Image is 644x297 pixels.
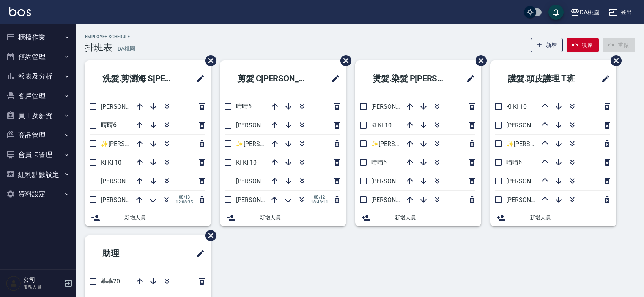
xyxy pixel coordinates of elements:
span: ✨[PERSON_NAME][PERSON_NAME] ✨16 [371,140,486,148]
span: [PERSON_NAME]5 [236,122,285,129]
button: 登出 [606,5,635,19]
span: 08/12 [311,195,328,200]
span: [PERSON_NAME]8 [371,103,420,110]
span: [PERSON_NAME]8 [506,178,555,185]
span: [PERSON_NAME]8 [101,103,150,110]
button: save [548,5,564,20]
div: 新增人員 [355,209,481,226]
span: 新增人員 [260,214,340,222]
button: 客戶管理 [3,86,73,106]
span: ✨[PERSON_NAME][PERSON_NAME] ✨16 [236,140,351,148]
h2: Employee Schedule [85,34,135,39]
button: 資料設定 [3,184,73,204]
div: 新增人員 [220,209,346,226]
span: KI KI 10 [236,159,257,166]
span: KI KI 10 [371,122,392,129]
span: KI KI 10 [506,103,527,110]
span: 修改班表的標題 [326,70,340,88]
span: [PERSON_NAME]3 [506,122,555,129]
span: 修改班表的標題 [597,70,610,88]
span: [PERSON_NAME]8 [236,178,285,185]
span: 18:48:11 [311,200,328,205]
span: 刪除班表 [470,49,488,72]
span: 刪除班表 [335,49,353,72]
div: 新增人員 [490,209,616,226]
span: [PERSON_NAME]3 [101,196,150,203]
h2: 洗髮.剪瀏海 S[PERSON_NAME] [91,65,186,92]
span: 刪除班表 [200,49,217,72]
h2: 助理 [91,240,161,267]
h2: 燙髮.染髮 P[PERSON_NAME] [361,65,456,92]
div: DA桃園 [579,8,600,17]
span: [PERSON_NAME]5 [101,178,150,185]
button: 預約管理 [3,47,73,67]
button: DA桃園 [567,5,603,20]
span: 新增人員 [124,214,205,222]
button: 會員卡管理 [3,145,73,165]
span: ✨[PERSON_NAME][PERSON_NAME] ✨16 [101,140,216,148]
h5: 公司 [23,276,62,284]
span: 晴晴6 [101,121,117,129]
img: Logo [9,7,31,16]
button: 櫃檯作業 [3,27,73,47]
button: 員工及薪資 [3,106,73,125]
p: 服務人員 [23,284,62,291]
button: 商品管理 [3,125,73,145]
h2: 剪髮 C[PERSON_NAME] [226,65,321,92]
button: 新增 [531,38,563,52]
span: [PERSON_NAME]3 [371,178,420,185]
button: 復原 [567,38,599,52]
span: 新增人員 [395,214,475,222]
span: 修改班表的標題 [461,70,475,88]
span: 葶葶20 [101,278,120,285]
span: [PERSON_NAME]5 [506,196,555,203]
span: 新增人員 [530,214,610,222]
span: KI KI 10 [101,159,121,166]
span: [PERSON_NAME]5 [371,196,420,203]
span: 晴晴6 [506,159,522,166]
button: 紅利點數設定 [3,165,73,184]
span: ✨[PERSON_NAME][PERSON_NAME] ✨16 [506,140,621,148]
h3: 排班表 [85,42,112,53]
span: 刪除班表 [605,49,623,72]
span: 12:08:35 [176,200,193,205]
span: 修改班表的標題 [191,70,205,88]
h6: — DA桃園 [112,45,135,53]
span: 刪除班表 [200,224,217,247]
h2: 護髮.頭皮護理 T班 [496,65,591,92]
img: Person [6,276,21,291]
button: 報表及分析 [3,67,73,86]
span: 修改班表的標題 [191,245,205,263]
span: 晴晴6 [371,159,387,166]
span: 晴晴6 [236,103,252,110]
span: 08/13 [176,195,193,200]
span: [PERSON_NAME]3 [236,196,285,203]
div: 新增人員 [85,209,211,226]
